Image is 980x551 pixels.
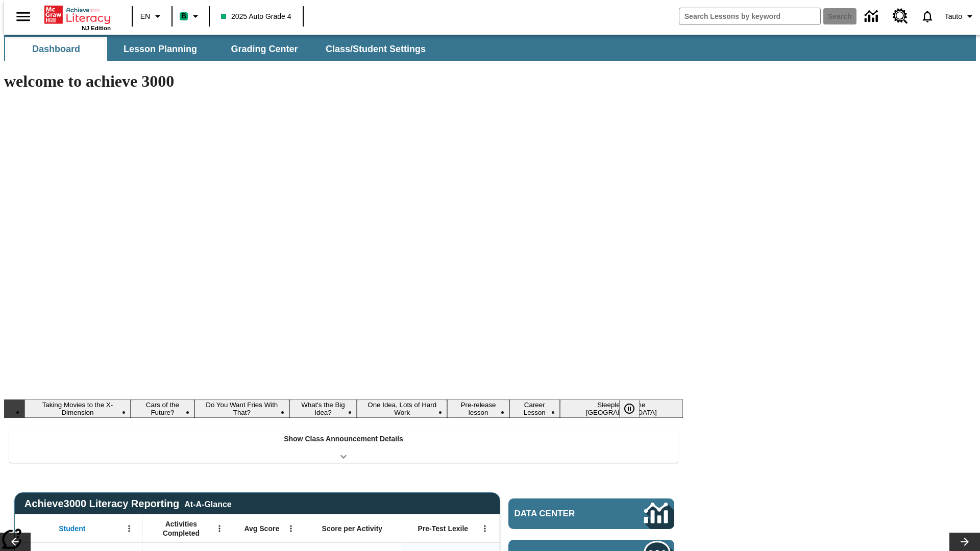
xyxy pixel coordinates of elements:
button: Slide 4 What's the Big Idea? [289,399,357,418]
span: EN [140,11,150,22]
button: Open Menu [477,521,493,536]
p: Show Class Announcement Details [284,434,403,444]
input: search field [679,8,820,24]
span: Student [59,524,85,533]
button: Profile/Settings [941,7,980,26]
button: Slide 5 One Idea, Lots of Hard Work [357,399,447,418]
button: Lesson Planning [109,37,211,61]
button: Open Menu [283,521,299,536]
button: Open Menu [212,521,227,536]
button: Boost Class color is mint green. Change class color [176,7,206,26]
span: Tauto [945,11,962,22]
a: Home [44,5,111,25]
button: Grading Center [213,37,315,61]
a: Data Center [859,3,887,31]
span: Score per Activity [322,524,383,533]
button: Slide 3 Do You Want Fries With That? [194,399,289,418]
button: Pause [619,399,640,418]
span: Data Center [514,509,610,519]
a: Resource Center, Will open in new tab [887,3,914,30]
button: Language: EN, Select a language [136,7,168,26]
span: NJ Edition [82,25,111,31]
div: At-A-Glance [184,498,231,509]
button: Slide 8 Sleepless in the Animal Kingdom [560,399,683,418]
div: SubNavbar [4,35,976,61]
button: Class/Student Settings [317,37,434,61]
button: Slide 6 Pre-release lesson [447,399,509,418]
span: Pre-Test Lexile [418,524,469,533]
div: Home [44,4,111,31]
h1: welcome to achieve 3000 [4,72,683,91]
a: Data Center [508,498,674,529]
span: 2025 Auto Grade 4 [221,11,291,22]
div: SubNavbar [4,37,435,61]
button: Slide 7 Career Lesson [509,399,560,418]
span: B [181,10,186,22]
span: Activities Completed [148,519,215,538]
button: Slide 2 Cars of the Future? [131,399,194,418]
button: Open side menu [8,2,38,32]
div: Pause [619,399,650,418]
span: Avg Score [244,524,279,533]
a: Notifications [914,3,941,30]
div: Show Class Announcement Details [9,428,678,463]
button: Dashboard [5,37,107,61]
span: Achieve3000 Literacy Reporting [24,498,232,510]
button: Lesson carousel, Next [949,533,980,551]
button: Open Menu [121,521,137,536]
button: Slide 1 Taking Movies to the X-Dimension [24,399,131,418]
